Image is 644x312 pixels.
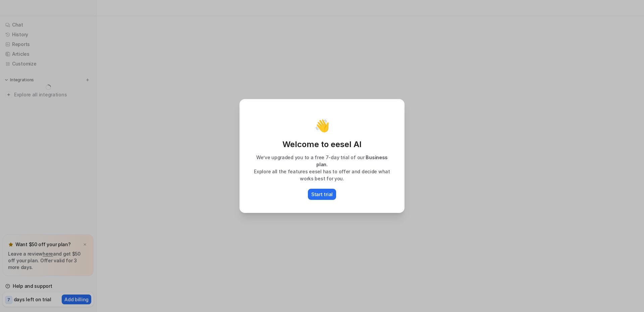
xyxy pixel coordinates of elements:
[247,154,397,168] p: We’ve upgraded you to a free 7-day trial of our
[247,139,397,150] p: Welcome to eesel AI
[315,119,330,132] p: 👋
[247,168,397,182] p: Explore all the features eesel has to offer and decide what works best for you.
[308,189,336,200] button: Start trial
[311,191,333,198] p: Start trial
